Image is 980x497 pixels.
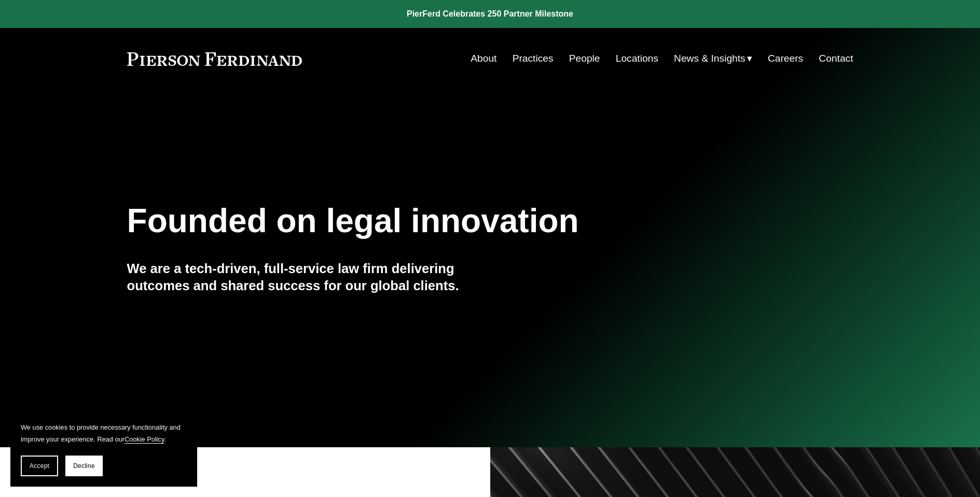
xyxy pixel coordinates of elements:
[674,50,746,68] span: News & Insights
[10,411,197,487] section: Cookie banner
[616,49,658,68] a: Locations
[819,49,853,68] a: Contact
[21,456,58,476] button: Accept
[674,49,752,68] a: folder dropdown
[127,202,733,240] h1: Founded on legal innovation
[768,49,803,68] a: Careers
[127,260,490,294] h4: We are a tech-driven, full-service law firm delivering outcomes and shared success for our global...
[125,435,164,443] a: Cookie Policy
[30,462,49,470] span: Accept
[471,49,496,68] a: About
[21,421,187,445] p: We use cookies to provide necessary functionality and improve your experience. Read our .
[65,456,103,476] button: Decline
[73,462,95,470] span: Decline
[513,49,554,68] a: Practices
[569,49,600,68] a: People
